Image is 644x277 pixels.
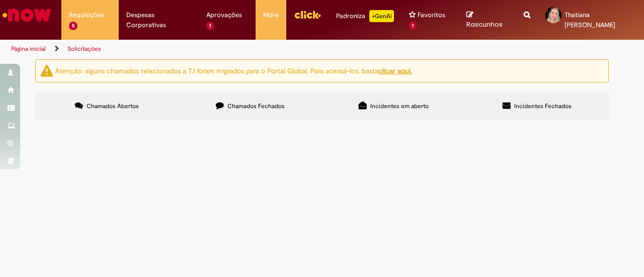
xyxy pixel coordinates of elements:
img: click_logo_yellow_360x200.png [294,7,321,22]
a: Rascunhos [466,11,509,29]
a: Solicitações [67,45,101,53]
span: Thatiana [PERSON_NAME] [565,11,615,29]
span: 1 [206,22,214,30]
span: Incidentes Fechados [514,102,572,110]
span: 5 [69,22,77,30]
span: 1 [409,22,417,30]
span: Despesas Corporativas [126,10,192,30]
span: Rascunhos [466,20,503,29]
span: Aprovações [206,10,242,20]
span: Chamados Fechados [227,102,285,110]
span: Incidentes em aberto [370,102,429,110]
img: ServiceNow [1,5,53,25]
span: Chamados Abertos [87,102,139,110]
p: +GenAi [369,10,394,22]
span: More [263,10,279,20]
div: Padroniza [336,10,394,22]
ul: Trilhas de página [8,40,422,58]
a: Página inicial [11,45,46,53]
span: Favoritos [418,10,445,20]
span: Requisições [69,10,104,20]
a: clicar aqui. [378,66,412,75]
ng-bind-html: Atenção: alguns chamados relacionados a T.I foram migrados para o Portal Global. Para acessá-los,... [55,66,412,75]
